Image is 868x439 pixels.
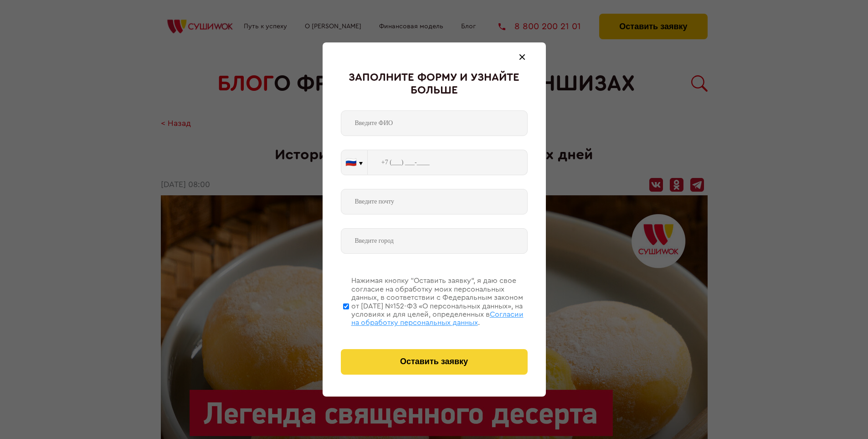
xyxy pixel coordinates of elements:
[351,311,524,326] span: Согласии на обработку персональных данных
[341,349,528,375] button: Оставить заявку
[341,72,528,97] div: Заполните форму и узнайте больше
[341,110,528,136] input: Введите ФИО
[341,228,528,254] input: Введите город
[368,150,528,175] input: +7 (___) ___-____
[351,277,528,327] div: Нажимая кнопку “Оставить заявку”, я даю свое согласие на обработку моих персональных данных, в со...
[341,189,528,214] input: Введите почту
[341,150,367,175] button: 🇷🇺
